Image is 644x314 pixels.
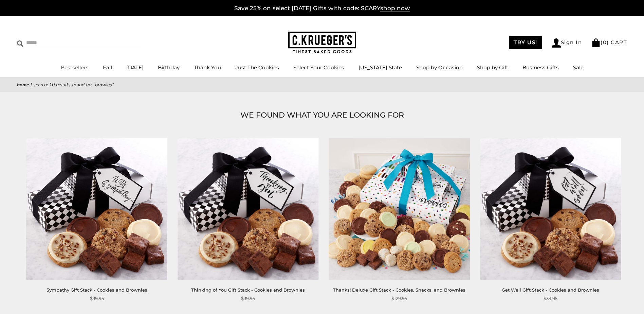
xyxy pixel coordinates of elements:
img: C.KRUEGER'S [288,32,356,54]
a: Get Well Gift Stack - Cookies and Brownies [502,287,599,293]
img: Search [17,40,23,47]
span: $39.95 [544,295,557,302]
span: $129.95 [391,295,407,302]
img: Thinking of You Gift Stack - Cookies and Brownies [178,138,319,280]
a: Birthday [158,64,180,71]
a: Home [17,82,29,88]
span: Search: 10 results found for "browies" [33,82,114,88]
a: Just The Cookies [235,64,279,71]
img: Account [552,38,561,48]
span: shop now [380,5,410,12]
a: Sign In [552,38,582,48]
span: $39.95 [241,295,255,302]
img: Sympathy Gift Stack - Cookies and Brownies [26,138,167,280]
a: TRY US! [509,36,542,49]
a: Select Your Cookies [293,64,344,71]
input: Search [17,37,98,48]
a: Thanks! Deluxe Gift Stack - Cookies, Snacks, and Brownies [333,287,465,293]
a: (0) CART [591,39,627,46]
iframe: Sign Up via Text for Offers [5,288,70,309]
span: 0 [603,39,607,46]
a: Thinking of You Gift Stack - Cookies and Brownies [191,287,305,293]
a: Sale [573,64,584,71]
img: Thanks! Deluxe Gift Stack - Cookies, Snacks, and Brownies [329,138,470,280]
a: [US_STATE] State [358,64,402,71]
a: Fall [103,64,112,71]
img: Bag [591,38,601,47]
a: Sympathy Gift Stack - Cookies and Brownies [47,287,147,293]
a: Shop by Gift [477,64,508,71]
img: Get Well Gift Stack - Cookies and Brownies [480,138,621,280]
a: Save 25% on select [DATE] Gifts with code: SCARYshop now [234,5,410,12]
span: $39.95 [90,295,104,302]
a: Thank You [194,64,221,71]
nav: breadcrumbs [17,81,627,89]
a: [DATE] [126,64,144,71]
span: | [31,82,32,88]
h1: WE FOUND WHAT YOU ARE LOOKING FOR [27,109,617,121]
a: Business Gifts [522,64,559,71]
a: Shop by Occasion [416,64,463,71]
a: Bestsellers [61,64,89,71]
